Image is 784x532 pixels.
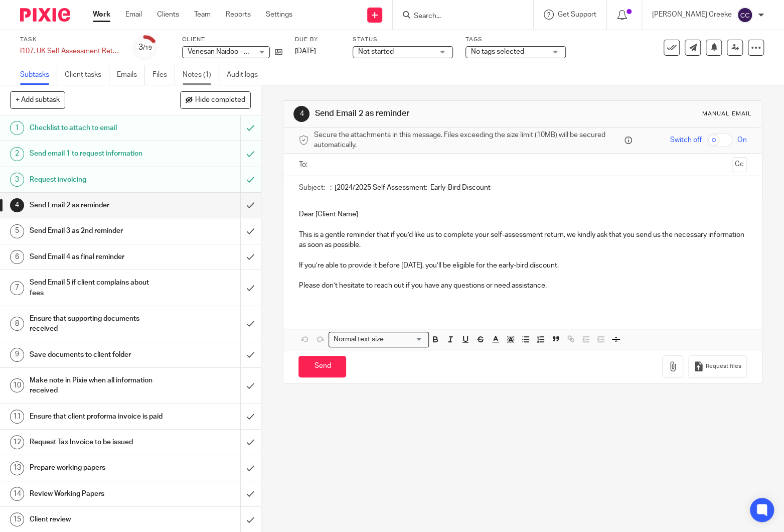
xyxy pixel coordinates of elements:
a: Notes (1) [183,65,219,85]
a: Reports [226,10,251,20]
div: 7 [10,281,24,295]
a: Work [93,10,110,20]
div: 5 [10,224,24,238]
div: 3 [10,173,24,187]
a: Subtasks [20,65,57,85]
a: Settings [266,10,292,20]
span: On [737,135,747,145]
button: Hide completed [180,91,251,108]
div: 4 [293,106,309,122]
label: Client [182,36,282,44]
small: /19 [143,45,152,51]
span: [DATE] [295,48,316,55]
h1: Send Email 5 if client complains about fees [30,275,164,301]
span: Normal text size [331,334,386,345]
a: Email [125,10,142,20]
span: Secure the attachments in this message. Files exceeding the size limit (10MB) will be secured aut... [313,130,622,151]
h1: Ensure that client proforma invoice is paid [30,409,164,424]
div: 8 [10,317,24,331]
h1: Checklist to attach to email [30,120,164,136]
div: 12 [10,435,24,449]
div: 9 [10,348,24,362]
a: Client tasks [65,65,109,85]
h1: Review Working Papers [30,486,164,501]
a: Team [194,10,211,20]
div: I107. UK Self Assessment Return [20,46,120,56]
div: 1 [10,121,24,135]
h1: Request invoicing [30,172,164,187]
h1: Send Email 4 as final reminder [30,249,164,264]
div: 15 [10,512,24,526]
h1: Client review [30,512,164,527]
label: Status [353,36,453,44]
div: Manual email [702,110,752,118]
h1: Request Tax Invoice to be issued [30,435,164,450]
h1: Prepare working papers [30,460,164,475]
span: Switch off [670,135,702,145]
p: Dear [Client Name] [298,209,746,219]
p: [PERSON_NAME] Creeke [652,10,732,20]
label: Task [20,36,120,44]
label: Subject: [298,183,325,193]
p: This is a gentle reminder that if you’d like us to complete your self-assessment return, we kindl... [298,230,746,250]
a: Emails [117,65,145,85]
span: Get Support [558,11,596,18]
p: Please don’t hesitate to reach out if you have any questions or need assistance. [298,281,746,291]
div: 6 [10,250,24,264]
h1: Send Email 2 as reminder [30,198,164,213]
span: Not started [358,48,394,55]
span: Hide completed [195,96,245,104]
input: Search [413,12,503,21]
a: Files [152,65,175,85]
div: 2 [10,147,24,161]
div: 14 [10,487,24,501]
button: Cc [732,157,747,172]
div: Search for option [329,332,429,347]
div: 10 [10,378,24,392]
h1: Ensure that supporting documents received [30,311,164,337]
button: Request files [688,355,746,378]
a: Audit logs [227,65,265,85]
p: If you’re able to provide it before [DATE], you’ll be eligible for the early-bird discount. [298,260,746,271]
h1: Save documents to client folder [30,347,164,362]
div: 13 [10,461,24,475]
span: No tags selected [471,48,524,55]
h1: Send Email 2 as reminder [315,108,544,119]
input: Search for option [387,334,423,345]
img: svg%3E [737,7,753,23]
label: Tags [465,36,566,44]
label: To: [298,160,309,170]
h1: Make note in Pixie when all information received [30,373,164,398]
h1: Send email 1 to request information [30,146,164,161]
div: 3 [138,42,152,53]
input: Send [298,356,346,377]
label: Due by [295,36,340,44]
img: Pixie [20,8,70,22]
h1: Send Email 3 as 2nd reminder [30,223,164,238]
div: 11 [10,410,24,424]
span: Request files [706,362,741,370]
div: 4 [10,198,24,212]
a: Clients [157,10,179,20]
span: Venesan Naidoo - GUK2292 [188,48,274,55]
button: + Add subtask [10,91,65,108]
